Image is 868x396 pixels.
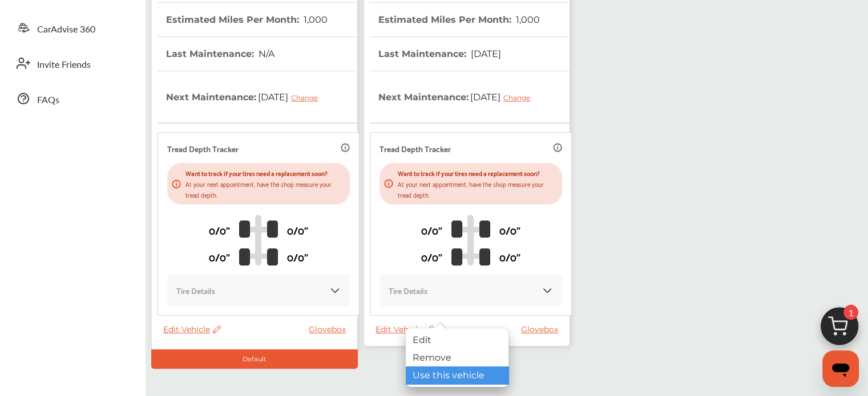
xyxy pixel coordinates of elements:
[302,14,328,25] span: 1,000
[291,93,324,102] div: Change
[499,221,520,239] p: 0/0"
[542,285,553,296] img: KOKaJQAAAABJRU5ErkJggg==
[376,324,433,334] span: Edit Vehicle
[167,142,239,155] p: Tread Depth Tracker
[166,37,274,71] th: Last Maintenance :
[469,83,539,111] span: [DATE]
[406,366,508,384] div: Use this vehicle
[256,83,326,111] span: [DATE]
[209,248,230,266] p: 0/0"
[329,285,341,296] img: KOKaJQAAAABJRU5ErkJggg==
[378,37,501,71] th: Last Maintenance :
[451,214,490,266] img: tire_track_logo.b900bcbc.svg
[37,93,59,108] span: FAQs
[843,305,858,320] span: 1
[166,71,326,123] th: Next Maintenance :
[309,324,352,334] a: Glovebox
[469,48,501,59] span: [DATE]
[37,22,95,37] span: CarAdvise 360
[10,84,134,113] a: FAQs
[209,221,230,239] p: 0/0"
[421,248,442,266] p: 0/0"
[822,350,859,387] iframe: Button to launch messaging window
[406,349,508,366] div: Remove
[380,142,451,155] p: Tread Depth Tracker
[812,302,867,357] img: cart_icon.3d0951e8.svg
[163,324,221,334] span: Edit Vehicle
[287,221,308,239] p: 0/0"
[378,3,540,36] th: Estimated Miles Per Month :
[378,71,539,123] th: Next Maintenance :
[10,48,134,78] a: Invite Friends
[499,248,520,266] p: 0/0"
[257,48,274,59] span: N/A
[287,248,308,266] p: 0/0"
[185,178,345,200] p: At your next appointment, have the shop measure your tread depth.
[151,349,358,369] div: Default
[406,331,508,349] div: Edit
[421,221,442,239] p: 0/0"
[176,284,215,297] p: Tire Details
[37,58,91,72] span: Invite Friends
[239,214,278,266] img: tire_track_logo.b900bcbc.svg
[185,168,345,178] p: Want to track if your tires need a replacement soon?
[398,178,558,200] p: At your next appointment, have the shop measure your tread depth.
[10,13,134,43] a: CarAdvise 360
[389,284,427,297] p: Tire Details
[514,14,540,25] span: 1,000
[166,3,328,36] th: Estimated Miles Per Month :
[503,93,536,102] div: Change
[398,168,558,178] p: Want to track if your tires need a replacement soon?
[521,324,564,334] a: Glovebox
